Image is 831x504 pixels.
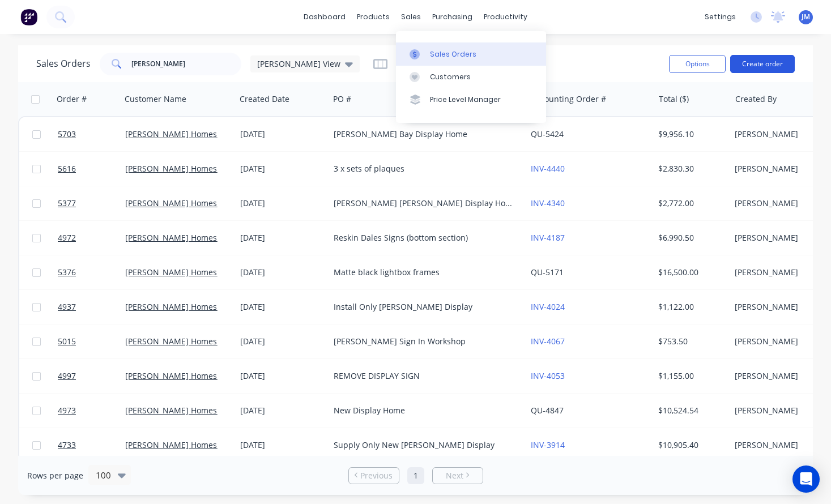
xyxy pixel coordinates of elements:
[344,467,488,484] ul: Pagination
[531,405,564,416] a: QU-4847
[802,12,810,22] span: JM
[58,359,125,393] a: 4997
[240,267,325,278] div: [DATE]
[58,255,125,289] a: 5376
[658,267,722,278] div: $16,500.00
[240,370,325,382] div: [DATE]
[58,186,125,220] a: 5377
[430,95,501,105] div: Price Level Manager
[240,439,325,451] div: [DATE]
[658,232,722,244] div: $6,990.50
[240,232,325,244] div: [DATE]
[658,439,722,451] div: $10,905.40
[58,405,76,416] span: 4973
[531,370,565,381] a: INV-4053
[735,370,804,382] div: [PERSON_NAME]
[735,129,804,140] div: [PERSON_NAME]
[334,163,513,174] div: 3 x sets of plaques
[58,267,76,278] span: 5376
[396,42,546,65] a: Sales Orders
[531,301,565,312] a: INV-4024
[334,232,513,244] div: Reskin Dales Signs (bottom section)
[334,301,513,313] div: Install Only [PERSON_NAME] Display
[36,58,91,69] h1: Sales Orders
[240,301,325,313] div: [DATE]
[531,93,606,105] div: Accounting Order #
[58,394,125,428] a: 4973
[658,301,722,313] div: $1,122.00
[240,198,325,209] div: [DATE]
[131,53,242,75] input: Search...
[334,370,513,382] div: REMOVE DISPLAY SIGN
[334,198,513,209] div: [PERSON_NAME] [PERSON_NAME] Display Home Signage
[430,49,476,59] div: Sales Orders
[58,117,125,151] a: 5703
[735,336,804,347] div: [PERSON_NAME]
[58,152,125,186] a: 5616
[58,324,125,358] a: 5015
[125,370,217,381] a: [PERSON_NAME] Homes
[531,129,564,139] a: QU-5424
[58,129,76,140] span: 5703
[125,198,217,208] a: [PERSON_NAME] Homes
[240,336,325,347] div: [DATE]
[730,55,795,73] button: Create order
[478,8,533,25] div: productivity
[257,58,340,70] span: [PERSON_NAME] View
[658,336,722,347] div: $753.50
[735,93,777,105] div: Created By
[699,8,741,25] div: settings
[658,405,722,416] div: $10,524.54
[58,198,76,209] span: 5377
[240,129,325,140] div: [DATE]
[407,467,424,484] a: Page 1 is your current page
[125,267,217,277] a: [PERSON_NAME] Homes
[125,93,186,105] div: Customer Name
[735,267,804,278] div: [PERSON_NAME]
[334,405,513,416] div: New Display Home
[334,336,513,347] div: [PERSON_NAME] Sign In Workshop
[531,163,565,174] a: INV-4440
[658,370,722,382] div: $1,155.00
[531,336,565,347] a: INV-4067
[125,129,217,139] a: [PERSON_NAME] Homes
[125,405,217,416] a: [PERSON_NAME] Homes
[20,8,37,25] img: Factory
[531,267,564,277] a: QU-5171
[396,88,546,111] a: Price Level Manager
[125,163,217,174] a: [PERSON_NAME] Homes
[58,163,76,174] span: 5616
[240,93,289,105] div: Created Date
[349,470,399,481] a: Previous page
[57,93,87,105] div: Order #
[792,465,820,493] div: Open Intercom Messenger
[334,129,513,140] div: [PERSON_NAME] Bay Display Home
[433,470,483,481] a: Next page
[58,290,125,324] a: 4937
[125,232,217,243] a: [PERSON_NAME] Homes
[735,405,804,416] div: [PERSON_NAME]
[531,232,565,243] a: INV-4187
[58,370,76,382] span: 4997
[396,66,546,88] a: Customers
[27,470,83,481] span: Rows per page
[659,93,689,105] div: Total ($)
[360,470,393,481] span: Previous
[125,301,217,312] a: [PERSON_NAME] Homes
[735,198,804,209] div: [PERSON_NAME]
[333,93,351,105] div: PO #
[240,163,325,174] div: [DATE]
[334,267,513,278] div: Matte black lightbox frames
[658,198,722,209] div: $2,772.00
[430,72,471,82] div: Customers
[58,221,125,255] a: 4972
[531,439,565,450] a: INV-3914
[58,439,76,451] span: 4733
[125,439,217,450] a: [PERSON_NAME] Homes
[658,163,722,174] div: $2,830.30
[351,8,395,25] div: products
[58,301,76,313] span: 4937
[395,8,427,25] div: sales
[446,470,463,481] span: Next
[334,439,513,451] div: Supply Only New [PERSON_NAME] Display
